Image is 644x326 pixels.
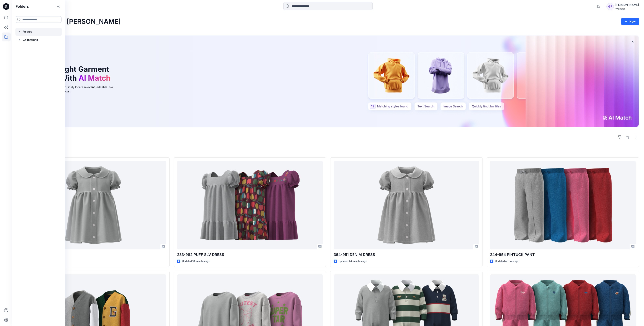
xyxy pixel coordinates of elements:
p: Updated 18 minutes ago [182,259,210,263]
h4: Styles [17,148,639,153]
h1: Find the Right Garment Instantly With [27,65,113,82]
span: AI Match [79,74,110,82]
h2: Welcome back, [PERSON_NAME] [17,18,121,25]
p: 233-982 PUFF SLV DRESS [177,252,323,258]
a: 364-951 DENIM DRESS [334,161,479,250]
p: Collections [23,37,38,42]
p: 364-950 POPLIN DRESS [21,252,166,258]
div: Walmart [615,7,639,10]
a: 244-954 PINTUCK PANT [490,161,636,250]
div: Use text or image search to quickly locate relevant, editable .bw files for faster design workflows. [27,85,119,93]
div: GF [606,3,614,10]
p: 244-954 PINTUCK PANT [490,252,636,258]
button: New [621,18,639,25]
p: 364-951 DENIM DRESS [334,252,479,258]
a: 233-982 PUFF SLV DRESS [177,161,323,250]
div: [PERSON_NAME] [615,2,639,7]
a: 364-950 POPLIN DRESS [21,161,166,250]
p: Updated 24 minutes ago [339,259,367,263]
p: Updated an hour ago [495,259,519,263]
